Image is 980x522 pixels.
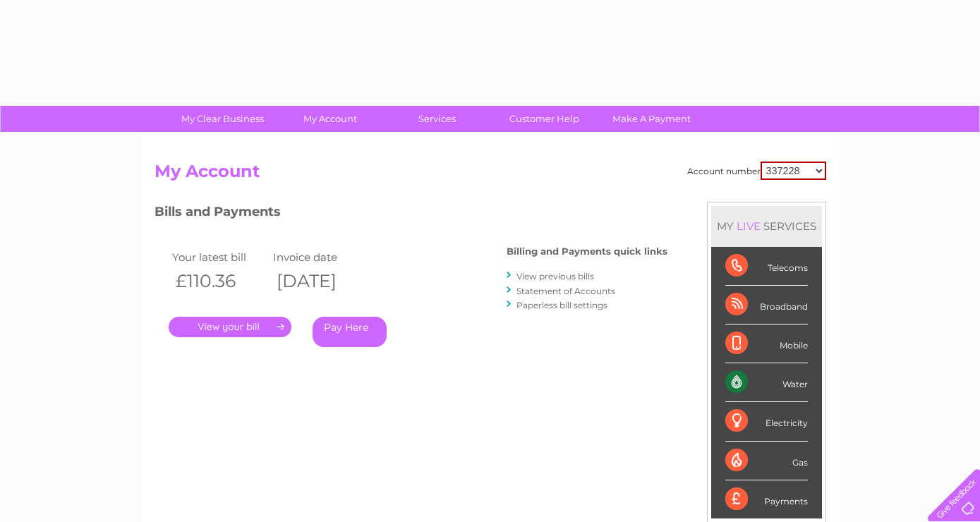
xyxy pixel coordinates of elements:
[516,271,594,281] a: View previous bills
[725,324,808,363] div: Mobile
[725,480,808,518] div: Payments
[272,106,388,132] a: My Account
[734,219,763,233] div: LIVE
[155,162,826,188] h2: My Account
[725,402,808,441] div: Electricity
[725,247,808,286] div: Telecoms
[169,317,291,337] a: .
[516,300,607,310] a: Paperless bill settings
[379,106,495,132] a: Services
[507,246,667,257] h4: Billing and Payments quick links
[169,248,270,267] td: Your latest bill
[725,442,808,480] div: Gas
[486,106,603,132] a: Customer Help
[725,286,808,324] div: Broadband
[270,267,371,296] th: [DATE]
[169,267,270,296] th: £110.36
[270,248,371,267] td: Invoice date
[516,286,615,296] a: Statement of Accounts
[725,363,808,402] div: Water
[687,162,826,180] div: Account number
[711,206,822,246] div: MY SERVICES
[593,106,710,132] a: Make A Payment
[313,317,387,347] a: Pay Here
[155,202,667,226] h3: Bills and Payments
[164,106,281,132] a: My Clear Business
